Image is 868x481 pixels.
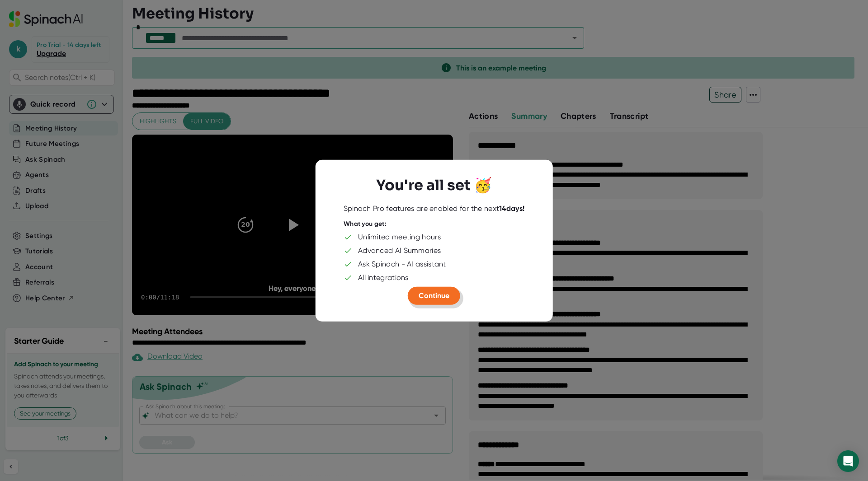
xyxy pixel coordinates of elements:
[358,259,446,268] div: Ask Spinach - AI assistant
[344,220,387,228] div: What you get:
[419,291,449,299] span: Continue
[358,246,441,255] div: Advanced AI Summaries
[408,286,460,304] button: Continue
[344,204,525,213] div: Spinach Pro features are enabled for the next
[837,450,859,472] div: Open Intercom Messenger
[358,232,441,241] div: Unlimited meeting hours
[358,273,409,282] div: All integrations
[376,177,492,194] h3: You're all set 🥳
[499,204,524,213] b: 14 days!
